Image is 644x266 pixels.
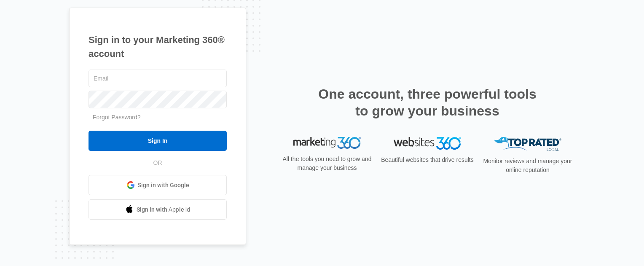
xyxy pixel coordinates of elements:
span: Sign in with Apple Id [137,205,191,214]
a: Sign in with Google [89,175,227,195]
a: Forgot Password? [93,114,141,121]
p: Monitor reviews and manage your online reputation [480,157,575,175]
img: Top Rated Local [494,137,561,151]
h1: Sign in to your Marketing 360® account [89,33,227,61]
img: Websites 360 [394,137,461,149]
p: Beautiful websites that drive results [380,156,475,164]
p: All the tools you need to grow and manage your business [280,155,374,172]
img: Marketing 360 [293,137,361,149]
a: Sign in with Apple Id [89,199,227,220]
input: Email [89,70,227,87]
span: Sign in with Google [138,181,189,190]
span: OR [148,159,168,167]
input: Sign In [89,131,227,151]
h2: One account, three powerful tools to grow your business [316,86,539,119]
